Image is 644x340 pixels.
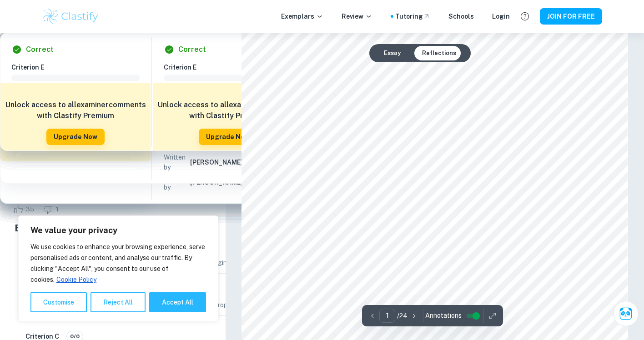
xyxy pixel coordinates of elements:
h6: Unlock access to all examiner comments with Clastify Premium [157,100,298,121]
button: Upgrade Now [46,129,105,145]
h6: Unlock access to all examiner comments with Clastify Premium [5,100,146,121]
span: 35 [21,205,39,214]
a: Tutoring [395,11,430,21]
div: We value your privacy [18,215,218,322]
a: Cookie Policy [56,275,97,284]
div: Dislike [41,202,64,217]
span: 1 [51,205,64,214]
p: We use cookies to enhance your browsing experience, serve personalised ads or content, and analys... [30,241,206,285]
h6: Correct [26,44,54,55]
button: Essay [377,46,408,60]
button: Upgrade Now [199,129,257,145]
button: Ask Clai [613,301,639,326]
span: Annotations [425,311,462,320]
p: Review [342,11,372,21]
h6: Criterion E [11,62,147,72]
button: JOIN FOR FREE [540,8,602,25]
button: Help and Feedback [517,9,533,24]
p: We value your privacy [30,225,206,236]
button: Reflections [415,46,463,60]
p: / 24 [397,311,408,321]
a: Login [492,11,510,21]
div: Like [11,202,39,217]
button: Accept All [149,292,206,312]
h6: [PERSON_NAME] [190,157,243,167]
a: Schools [448,11,474,21]
img: Clastify logo [42,7,100,25]
p: Written by [164,152,188,172]
h6: Correct [178,44,206,55]
button: Customise [30,292,87,312]
p: Exemplars [281,11,323,21]
button: Reject All [91,292,146,312]
h6: Criterion E [164,62,299,72]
